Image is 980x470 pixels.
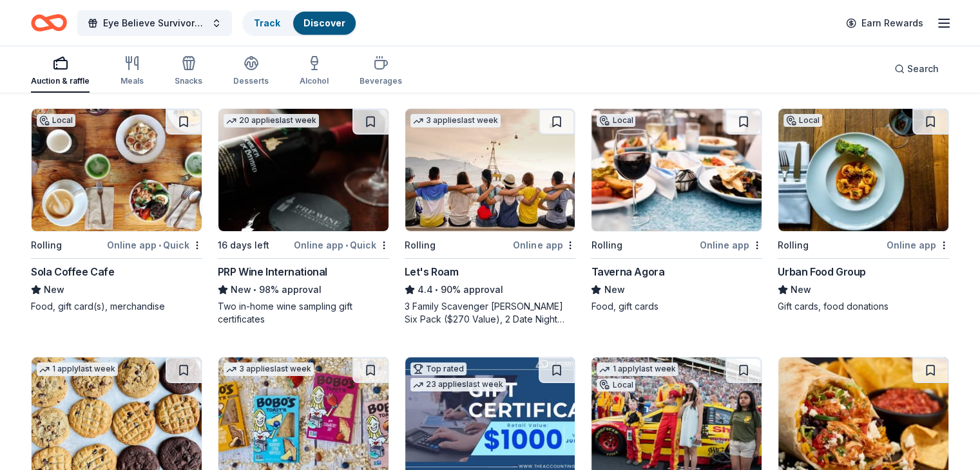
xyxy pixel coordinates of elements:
span: • [345,240,348,250]
div: Local [783,114,822,127]
span: New [604,282,624,297]
button: Beverages [360,50,402,93]
span: • [253,285,256,295]
div: Online app [887,237,949,253]
img: Image for Sola Coffee Cafe [32,109,202,231]
div: Local [37,114,75,127]
div: Snacks [175,76,202,86]
div: Rolling [405,238,436,253]
div: 1 apply last week [37,362,118,376]
button: Snacks [175,50,202,93]
div: Beverages [360,76,402,86]
div: Auction & raffle [31,76,90,86]
div: Rolling [778,238,809,253]
button: Alcohol [300,50,329,93]
div: Sola Coffee Cafe [31,264,115,279]
span: • [159,240,161,250]
div: Online app Quick [294,237,389,253]
div: Alcohol [300,76,329,86]
div: 90% approval [405,282,576,297]
a: Image for Sola Coffee CafeLocalRollingOnline app•QuickSola Coffee CafeNewFood, gift card(s), merc... [31,108,202,313]
a: Image for Urban Food GroupLocalRollingOnline appUrban Food GroupNewGift cards, food donations [778,108,949,313]
div: Rolling [31,238,62,253]
span: Eye Believe Survivorship Semiar [103,15,206,31]
a: Discover [303,17,345,28]
div: Online app [513,237,575,253]
div: Gift cards, food donations [778,300,949,313]
a: Image for Let's Roam3 applieslast weekRollingOnline appLet's Roam4.4•90% approval3 Family Scaveng... [405,108,576,326]
div: 3 applies last week [224,362,314,376]
a: Home [31,8,67,38]
div: 20 applies last week [224,114,319,127]
span: New [791,282,811,297]
div: Online app Quick [107,237,202,253]
img: Image for Urban Food Group [778,109,948,231]
div: 1 apply last week [597,362,678,376]
button: TrackDiscover [242,10,357,36]
div: Local [597,114,635,127]
span: 4.4 [418,282,433,297]
img: Image for Let's Roam [405,109,575,231]
div: Local [597,379,635,391]
span: New [231,282,251,297]
a: Track [254,17,280,28]
div: Rolling [591,238,622,253]
button: Eye Believe Survivorship Semiar [77,10,232,36]
div: Desserts [233,76,269,86]
a: Image for PRP Wine International20 applieslast week16 days leftOnline app•QuickPRP Wine Internati... [218,108,389,326]
span: Search [907,61,939,77]
div: Let's Roam [405,264,459,279]
div: Online app [700,237,762,253]
div: Taverna Agora [591,264,664,279]
button: Auction & raffle [31,50,90,93]
div: Food, gift cards [591,300,762,313]
button: Desserts [233,50,269,93]
img: Image for PRP Wine International [218,109,389,231]
div: Urban Food Group [778,264,866,279]
div: 23 applies last week [410,378,506,391]
div: 3 Family Scavenger [PERSON_NAME] Six Pack ($270 Value), 2 Date Night Scavenger [PERSON_NAME] Two ... [405,300,576,326]
span: New [44,282,64,297]
div: 16 days left [218,238,269,253]
div: 98% approval [218,282,389,297]
div: Two in-home wine sampling gift certificates [218,300,389,326]
a: Earn Rewards [838,12,931,35]
div: 3 applies last week [410,114,501,127]
button: Search [884,56,949,82]
div: Meals [120,76,144,86]
img: Image for Taverna Agora [591,109,762,231]
div: Food, gift card(s), merchandise [31,300,202,313]
div: PRP Wine International [218,264,327,279]
span: • [435,285,438,295]
button: Meals [120,50,144,93]
div: Top rated [410,362,466,375]
a: Image for Taverna AgoraLocalRollingOnline appTaverna AgoraNewFood, gift cards [591,108,762,313]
